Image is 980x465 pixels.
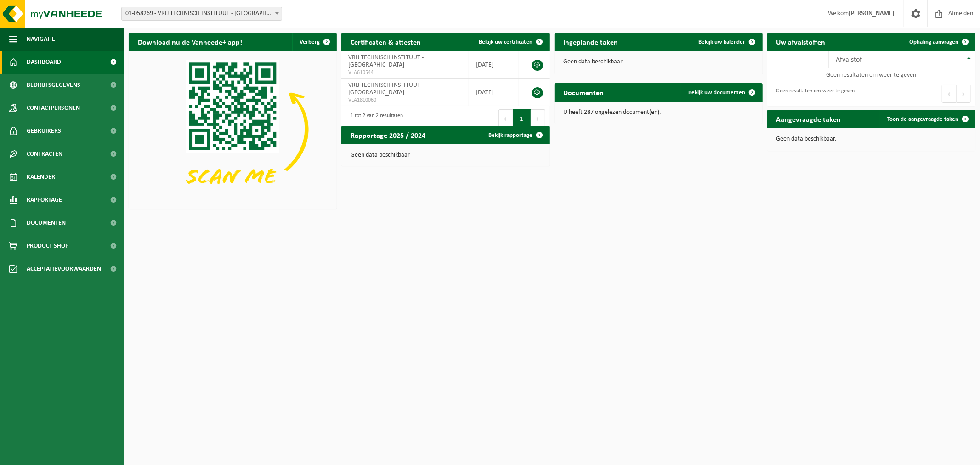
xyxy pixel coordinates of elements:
span: Contactpersonen [27,96,80,119]
button: 1 [513,109,531,128]
span: Bekijk uw certificaten [479,39,533,45]
span: Toon de aangevraagde taken [887,116,958,122]
span: Contracten [27,142,62,165]
div: 1 tot 2 van 2 resultaten [346,108,403,129]
a: Bekijk uw certificaten [472,33,549,51]
span: Rapportage [27,188,62,211]
span: VRIJ TECHNISCH INSTITUUT - [GEOGRAPHIC_DATA] [348,54,424,68]
td: [DATE] [469,51,519,79]
p: Geen data beschikbaar. [776,136,966,142]
span: Dashboard [27,51,61,74]
p: Geen data beschikbaar [351,152,540,159]
span: Acceptatievoorwaarden [27,257,101,280]
span: Afvalstof [836,56,862,63]
button: Next [957,85,971,103]
h2: Certificaten & attesten [341,33,430,51]
a: Bekijk uw documenten [681,83,762,102]
button: Previous [942,85,957,103]
a: Bekijk rapportage [482,126,549,144]
span: Gebruikers [27,119,61,142]
span: VRIJ TECHNISCH INSTITUUT - [GEOGRAPHIC_DATA] [348,82,424,96]
h2: Ingeplande taken [555,33,628,51]
td: Geen resultaten om weer te geven [767,68,975,81]
span: Kalender [27,165,55,188]
td: [DATE] [469,79,519,106]
p: U heeft 287 ongelezen document(en). [564,109,753,116]
span: Product Shop [27,234,68,257]
a: Ophaling aanvragen [902,33,974,51]
span: VLA1810060 [348,96,462,104]
a: Bekijk uw kalender [691,33,762,51]
span: Documenten [27,211,66,234]
span: Bedrijfsgegevens [27,74,80,96]
span: Bekijk uw kalender [698,39,746,45]
img: Download de VHEPlus App [129,51,337,207]
h2: Rapportage 2025 / 2024 [341,126,435,144]
h2: Documenten [555,83,613,101]
button: Verberg [292,33,336,51]
span: VLA610544 [348,69,462,76]
span: Navigatie [27,28,55,51]
span: Ophaling aanvragen [909,39,958,45]
button: Previous [498,109,513,128]
span: Verberg [300,39,320,45]
h2: Download nu de Vanheede+ app! [129,33,251,51]
h2: Uw afvalstoffen [767,33,835,51]
h2: Aangevraagde taken [767,110,850,128]
span: 01-058269 - VRIJ TECHNISCH INSTITUUT - BRUGGE [122,7,282,20]
button: Next [531,109,545,128]
span: Bekijk uw documenten [688,90,746,96]
a: Toon de aangevraagde taken [880,110,974,128]
p: Geen data beschikbaar. [564,59,753,65]
div: Geen resultaten om weer te geven [772,84,855,104]
strong: [PERSON_NAME] [849,10,895,17]
span: 01-058269 - VRIJ TECHNISCH INSTITUUT - BRUGGE [121,7,282,21]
